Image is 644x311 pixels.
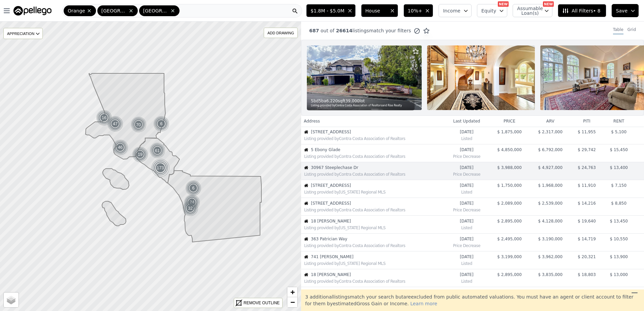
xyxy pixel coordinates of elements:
[447,206,486,213] div: Price Decrease
[610,219,628,223] span: $ 13,450
[151,158,170,177] div: 173
[3,28,43,39] div: APPRECIATION
[311,236,444,242] span: 363 Patrician Way
[610,147,628,152] span: $ 15,450
[153,116,169,132] div: 6
[538,219,563,223] span: $ 4,128,000
[132,146,149,163] img: g1.png
[112,139,128,155] div: 46
[304,219,308,223] img: House
[311,254,444,260] span: 741 [PERSON_NAME]
[311,129,444,135] span: [STREET_ADDRESS]
[304,183,308,187] img: House
[96,110,112,126] img: g1.png
[610,254,628,259] span: $ 13,900
[578,219,595,223] span: $ 19,640
[304,237,308,241] img: House
[447,152,486,159] div: Price Decrease
[538,237,563,241] span: $ 3,190,000
[611,130,626,134] span: $ 5,100
[290,288,295,296] span: +
[410,301,437,306] span: Learn more
[497,183,522,188] span: $ 1,750,000
[345,98,359,104] span: 39,000
[153,116,170,132] img: g1.png
[497,165,522,170] span: $ 3,988,000
[107,116,123,132] div: 47
[306,4,355,17] button: $1.8M - $5.0M
[613,27,623,34] div: Table
[130,116,148,133] img: g2.png
[311,7,344,14] span: $1.8M - $5.0M
[444,116,489,127] th: Last Updated
[304,130,308,134] img: House
[149,142,166,159] div: 61
[304,172,444,177] div: Listing provided by Contra Costa Association of Realtors
[149,142,166,159] img: g2.png
[361,4,398,17] button: House
[184,194,200,210] div: 24
[578,272,595,277] span: $ 18,803
[304,148,308,152] img: House
[578,254,595,259] span: $ 20,321
[447,188,486,195] div: Listed
[578,183,595,188] span: $ 11,910
[538,147,563,152] span: $ 6,792,000
[443,7,460,14] span: Income
[185,180,202,196] img: g1.png
[543,1,554,7] div: NEW
[610,237,628,241] span: $ 10,550
[326,98,338,104] span: 6,220
[538,183,563,188] span: $ 1,968,000
[112,139,129,155] img: g1.png
[184,194,200,210] img: g1.png
[301,289,644,311] div: 3 additional listing s match your search but are excluded from public automated valuations. You m...
[477,4,507,17] button: Equity
[311,218,444,224] span: 18 [PERSON_NAME]
[182,200,199,216] img: g1.png
[311,201,444,206] span: [STREET_ADDRESS]
[311,183,444,188] span: [STREET_ADDRESS]
[309,28,319,33] span: 687
[304,201,308,205] img: House
[498,1,509,7] div: NEW
[610,165,628,170] span: $ 13,400
[185,180,201,196] div: 6
[497,130,522,134] span: $ 1,875,000
[481,7,496,14] span: Equity
[304,225,444,231] div: Listing provided by [US_STATE] Regional MLS
[538,272,563,277] span: $ 3,835,000
[558,4,606,17] button: All Filters• 8
[497,219,522,223] span: $ 2,895,000
[439,4,472,17] button: Income
[101,7,127,14] span: [GEOGRAPHIC_DATA]
[304,154,444,159] div: Listing provided by Contra Costa Association of Realtors
[611,183,626,188] span: $ 7,150
[497,201,522,206] span: $ 2,089,000
[578,165,595,170] span: $ 24,763
[447,242,486,248] div: Price Decrease
[304,189,444,195] div: Listing provided by [US_STATE] Regional MLS
[447,260,486,266] div: Listed
[143,7,169,14] span: [GEOGRAPHIC_DATA]
[578,130,595,134] span: $ 11,955
[311,98,411,104] div: 5 bd 5 ba sqft lot
[304,136,444,141] div: Listing provided by Contra Costa Association of Realtors
[578,237,595,241] span: $ 14,719
[447,236,486,242] time: 2025-09-12 23:41
[132,146,148,163] div: 19
[497,254,522,259] span: $ 3,199,000
[311,165,444,170] span: 30967 Steeplechase Dr
[304,243,444,248] div: Listing provided by Contra Costa Association of Realtors
[538,165,563,170] span: $ 4,927,000
[603,116,635,127] th: rent
[447,201,486,206] time: 2025-09-13 01:18
[311,147,444,152] span: 5 Ebony Glade
[96,110,112,126] div: 16
[627,27,636,34] div: Grid
[68,7,85,14] span: Orange
[304,279,444,284] div: Listing provided by Contra Costa Association of Realtors
[611,201,626,206] span: $ 8,850
[311,272,444,277] span: 18 [PERSON_NAME]
[304,273,308,277] img: House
